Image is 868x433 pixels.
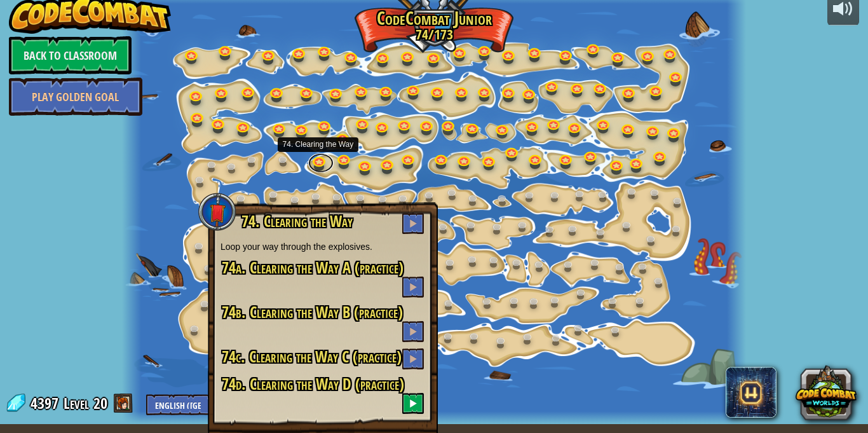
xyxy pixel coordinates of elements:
[64,393,89,414] span: Level
[241,210,353,232] span: 74. Clearing the Way
[402,213,424,234] button: Play
[402,277,424,298] button: Play
[220,240,425,253] p: Loop your way through the explosives.
[222,257,403,278] span: 74a. Clearing the Way A (practice)
[9,36,132,74] a: Back to Classroom
[402,348,424,369] button: Play
[31,393,62,413] span: 4397
[402,321,424,342] button: Play
[93,393,107,413] span: 20
[402,393,424,414] button: Play
[222,346,402,368] span: 74c. Clearing the Way C (practice)
[222,373,404,395] span: 74d. Clearing the Way D (practice)
[222,301,403,323] span: 74b. Clearing the Way B (practice)
[9,78,142,116] a: Play Golden Goal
